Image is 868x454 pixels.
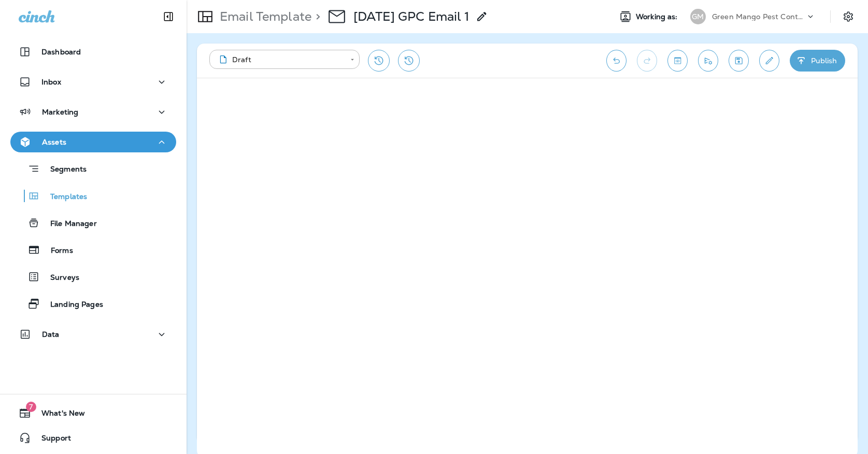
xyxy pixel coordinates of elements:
p: Inbox [41,78,61,86]
button: Publish [790,50,845,72]
p: Dashboard [41,48,81,56]
button: Marketing [10,102,176,122]
button: Save [729,50,749,72]
button: 7What's New [10,403,176,423]
span: What's New [31,409,85,421]
button: View Changelog [398,50,420,72]
span: Support [31,434,71,446]
button: Collapse Sidebar [154,6,183,27]
button: Send test email [698,50,718,72]
p: > [311,9,320,24]
p: Email Template [216,9,311,24]
p: Assets [42,138,66,146]
p: [DATE] GPC Email 1 [353,9,469,24]
p: Surveys [40,273,79,283]
p: Green Mango Pest Control [712,12,805,21]
p: File Manager [40,219,97,229]
button: Inbox [10,72,176,92]
div: GM [690,9,706,24]
p: Templates [40,192,87,202]
button: Templates [10,185,176,207]
button: File Manager [10,212,176,234]
p: Landing Pages [40,300,103,310]
button: Assets [10,132,176,152]
button: Dashboard [10,41,176,62]
p: Forms [40,246,73,256]
button: Support [10,428,176,448]
button: Landing Pages [10,293,176,315]
button: Toggle preview [667,50,688,72]
span: Working as: [636,12,680,21]
button: Restore from previous version [368,50,390,72]
button: Settings [839,7,858,26]
button: Surveys [10,266,176,288]
div: Draft [217,54,343,65]
button: Forms [10,239,176,261]
div: Oct '25 GPC Email 1 [353,9,469,24]
span: 7 [26,402,36,412]
p: Segments [40,165,87,175]
p: Data [42,330,60,338]
button: Segments [10,158,176,180]
p: Marketing [42,108,78,116]
button: Undo [606,50,627,72]
button: Edit details [759,50,779,72]
button: Data [10,324,176,345]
